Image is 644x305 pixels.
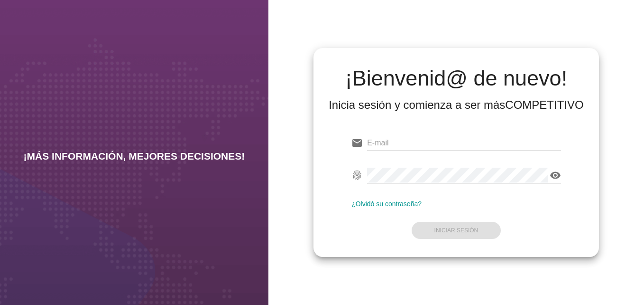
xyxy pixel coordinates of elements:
[329,97,584,113] div: Inicia sesión y comienza a ser más
[351,137,363,149] i: email
[351,170,363,181] i: fingerprint
[329,67,584,90] h2: ¡Bienvenid@ de nuevo!
[351,200,422,208] a: ¿Olvidó su contraseña?
[24,151,245,162] h2: ¡MÁS INFORMACIÓN, MEJORES DECISIONES!
[505,98,583,111] strong: COMPETITIVO
[550,170,561,181] i: visibility
[367,135,561,151] input: E-mail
